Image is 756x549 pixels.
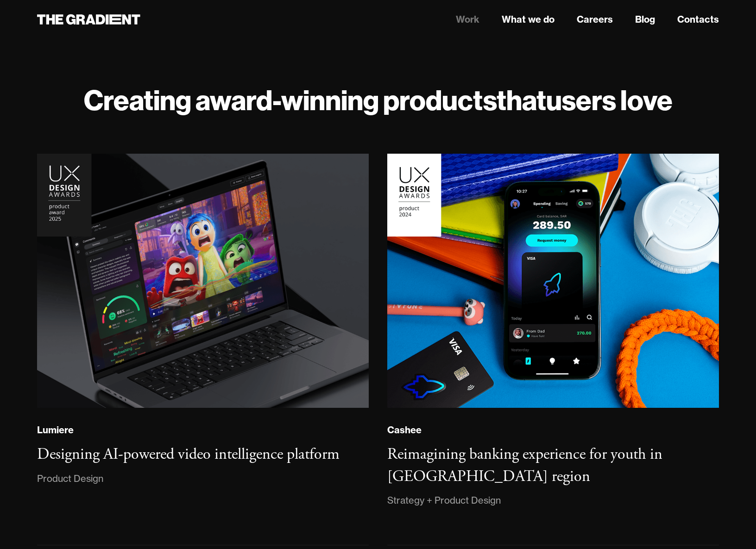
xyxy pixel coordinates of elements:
div: Strategy + Product Design [387,493,501,508]
strong: that [497,82,546,118]
a: Blog [635,12,655,26]
a: LumiereDesigning AI-powered video intelligence platformProduct Design [37,154,369,545]
h3: Reimagining banking experience for youth in [GEOGRAPHIC_DATA] region [387,444,662,487]
a: What we do [502,12,554,26]
h1: Creating award-winning products users love [37,83,719,117]
a: CasheeReimagining banking experience for youth in [GEOGRAPHIC_DATA] regionStrategy + Product Design [387,154,719,545]
div: Cashee [387,424,422,436]
a: Contacts [677,12,719,26]
a: Careers [577,12,613,26]
a: Work [456,12,479,26]
div: Lumiere [37,424,74,436]
h3: Designing AI-powered video intelligence platform [37,444,340,464]
div: Product Design [37,471,103,486]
